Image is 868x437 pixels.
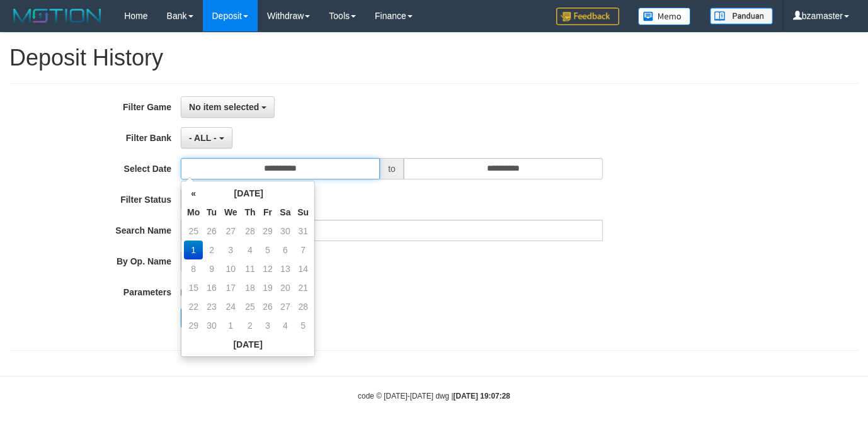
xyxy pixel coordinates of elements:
[638,8,691,25] img: Button%20Memo.svg
[181,96,275,118] button: No item selected
[184,259,203,278] td: 8
[710,8,773,25] img: panduan.png
[184,184,203,203] th: «
[259,203,276,222] th: Fr
[220,259,241,278] td: 10
[203,278,220,297] td: 16
[184,316,203,335] td: 29
[220,241,241,259] td: 3
[220,203,241,222] th: We
[181,127,232,149] button: - ALL -
[454,392,510,400] strong: [DATE] 19:07:28
[220,316,241,335] td: 1
[294,241,312,259] td: 7
[241,278,260,297] td: 18
[189,102,259,112] span: No item selected
[556,8,619,25] img: Feedback.jpg
[259,278,276,297] td: 19
[203,184,294,203] th: [DATE]
[203,297,220,316] td: 23
[184,222,203,241] td: 25
[184,203,203,222] th: Mo
[184,278,203,297] td: 15
[276,297,294,316] td: 27
[259,241,276,259] td: 5
[203,222,220,241] td: 26
[9,45,859,71] h1: Deposit History
[294,297,312,316] td: 28
[259,316,276,335] td: 3
[9,6,105,25] img: MOTION_logo.png
[241,241,260,259] td: 4
[220,297,241,316] td: 24
[203,241,220,259] td: 2
[294,203,312,222] th: Su
[294,222,312,241] td: 31
[294,316,312,335] td: 5
[241,222,260,241] td: 28
[276,241,294,259] td: 6
[358,392,510,400] small: code © [DATE]-[DATE] dwg |
[203,259,220,278] td: 9
[241,316,260,335] td: 2
[184,335,312,354] th: [DATE]
[241,297,260,316] td: 25
[276,222,294,241] td: 30
[276,278,294,297] td: 20
[220,222,241,241] td: 27
[184,241,203,259] td: 1
[241,259,260,278] td: 11
[380,158,404,179] span: to
[259,297,276,316] td: 26
[276,259,294,278] td: 13
[203,316,220,335] td: 30
[184,297,203,316] td: 22
[203,203,220,222] th: Tu
[294,259,312,278] td: 14
[259,222,276,241] td: 29
[276,316,294,335] td: 4
[294,278,312,297] td: 21
[241,203,260,222] th: Th
[189,133,217,143] span: - ALL -
[259,259,276,278] td: 12
[220,278,241,297] td: 17
[276,203,294,222] th: Sa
